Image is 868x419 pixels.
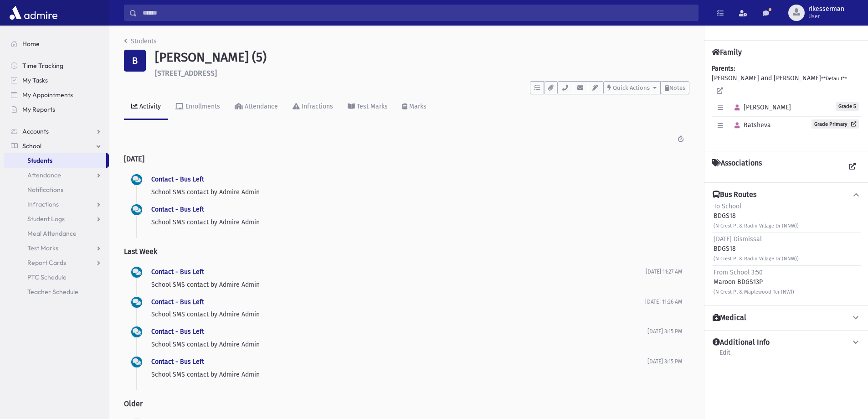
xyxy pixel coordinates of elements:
[712,159,762,175] h4: Associations
[27,156,52,165] span: Students
[227,94,285,120] a: Attendance
[27,229,77,238] span: Meal Attendance
[151,298,204,306] a: Contact - Bus Left
[647,328,682,335] span: [DATE] 3:15 PM
[647,358,682,365] span: [DATE] 3:15 PM
[712,338,861,347] button: Additional Info
[4,102,109,117] a: My Reports
[27,215,65,223] span: Student Logs
[714,202,741,210] span: To School
[27,259,66,267] span: Report Cards
[124,94,168,120] a: Activity
[844,159,861,175] a: View all Associations
[124,392,689,415] h2: Older
[22,142,41,150] span: School
[719,347,731,364] a: Edit
[4,153,106,168] a: Students
[730,121,771,129] span: Batsheva
[4,139,109,153] a: School
[712,48,742,57] h4: Family
[243,103,278,110] div: Attendance
[22,62,63,70] span: Time Tracking
[4,270,109,285] a: PTC Schedule
[712,64,861,144] div: [PERSON_NAME] and [PERSON_NAME]
[395,94,434,120] a: Marks
[151,268,204,276] a: Contact - Bus Left
[4,255,109,270] a: Report Cards
[661,81,689,94] button: Notes
[151,328,204,336] a: Contact - Bus Left
[151,187,682,197] p: School SMS contact by Admire Admin
[4,212,109,226] a: Student Logs
[22,76,48,84] span: My Tasks
[714,202,799,230] div: BDGS18
[340,94,395,120] a: Test Marks
[646,269,682,275] span: [DATE] 11:27 AM
[151,206,204,213] a: Contact - Bus Left
[812,119,859,129] a: Grade Primary
[714,256,799,262] small: (N Crest Pl & Radin Village Dr (NNW))
[808,13,844,20] span: User
[713,313,746,323] h4: Medical
[669,84,685,91] span: Notes
[714,269,763,276] span: From School 3:50
[712,190,861,200] button: Bus Routes
[730,103,791,111] span: [PERSON_NAME]
[603,81,661,94] button: Quick Actions
[151,176,204,183] a: Contact - Bus Left
[4,168,109,182] a: Attendance
[124,240,689,263] h2: Last Week
[4,88,109,102] a: My Appointments
[27,288,78,296] span: Teacher Schedule
[4,197,109,212] a: Infractions
[124,37,157,45] a: Students
[124,36,157,50] nav: breadcrumb
[712,65,735,72] b: Parents:
[712,313,861,323] button: Medical
[22,127,49,135] span: Accounts
[27,200,59,208] span: Infractions
[124,50,146,72] div: B
[4,73,109,88] a: My Tasks
[4,285,109,299] a: Teacher Schedule
[22,40,40,48] span: Home
[137,5,698,21] input: Search
[4,124,109,139] a: Accounts
[300,103,333,110] div: Infractions
[4,36,109,51] a: Home
[808,5,844,13] span: rlkesserman
[27,171,61,179] span: Attendance
[4,182,109,197] a: Notifications
[151,370,647,379] p: School SMS contact by Admire Admin
[355,103,388,110] div: Test Marks
[22,105,55,114] span: My Reports
[151,310,645,319] p: School SMS contact by Admire Admin
[4,241,109,255] a: Test Marks
[4,226,109,241] a: Meal Attendance
[184,103,220,110] div: Enrollments
[4,58,109,73] a: Time Tracking
[407,103,426,110] div: Marks
[714,234,799,263] div: BDGS18
[138,103,161,110] div: Activity
[155,50,689,65] h1: [PERSON_NAME] (5)
[713,190,756,200] h4: Bus Routes
[714,268,794,296] div: Maroon BDGS13P
[714,223,799,229] small: (N Crest Pl & Radin Village Dr (NNW))
[27,186,63,194] span: Notifications
[151,217,682,227] p: School SMS contact by Admire Admin
[285,94,340,120] a: Infractions
[613,84,650,91] span: Quick Actions
[714,235,762,243] span: [DATE] Dismissal
[645,299,682,305] span: [DATE] 11:26 AM
[124,147,689,171] h2: [DATE]
[168,94,227,120] a: Enrollments
[27,244,58,252] span: Test Marks
[836,102,859,111] span: Grade 5
[22,91,73,99] span: My Appointments
[151,340,647,349] p: School SMS contact by Admire Admin
[673,131,689,147] button: Time Span
[151,358,204,366] a: Contact - Bus Left
[151,280,646,290] p: School SMS contact by Admire Admin
[155,69,689,78] h6: [STREET_ADDRESS]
